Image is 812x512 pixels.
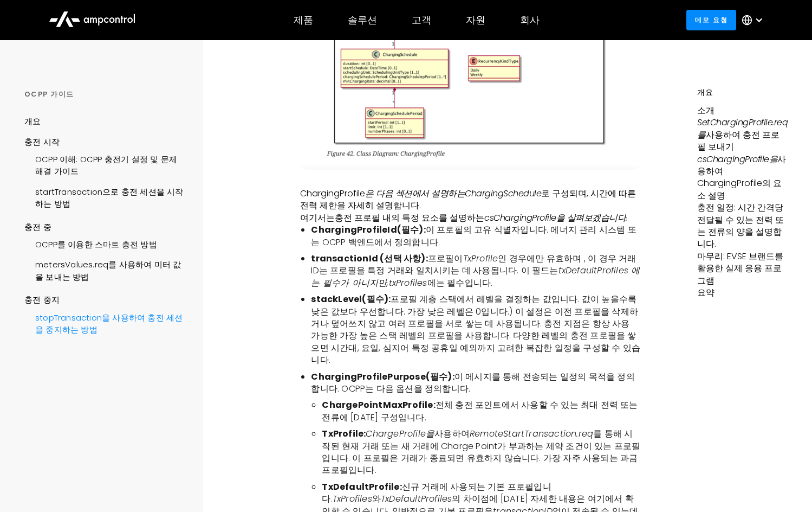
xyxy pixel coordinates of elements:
[520,14,540,26] div: 회사
[491,277,492,289] font: .
[697,87,713,98] font: 개요
[35,259,181,282] font: metersValues.req를 사용하여 미터 값을 보내는 방법
[541,187,587,200] font: 로 구성되며
[697,201,784,250] font: 충전 일정: 시간 간격당 전달될 수 있는 전력 또는 전류의 양을 설명합니다.
[35,239,157,250] font: OCPP를 이용한 스마트 충전 방법
[24,221,51,233] font: 충전 중
[463,252,498,265] font: TxProfile
[372,492,381,505] font: 와
[381,492,452,505] font: TxDefaultProfiles
[35,153,177,177] font: OCPP 이해: OCPP 충전기 설정 및 문제 해결 가이드
[311,370,634,395] font: 이 메시지를 통해 전송되는 일정의 목적을 정의합니다. OCPP는 다음 옵션을 정의합니다.
[412,13,431,27] font: 고객
[335,212,484,224] font: 충전 프로필 내의 특정 요소를 설명하는
[322,427,366,440] font: TxProfile:
[697,153,777,165] font: csChargingProfile을
[697,286,714,299] font: 요약
[466,14,485,26] div: 자원
[322,399,435,411] font: ChargePointMaxProfile:
[24,116,41,127] font: 개요
[322,481,401,493] font: TxDefaultProfile:
[24,181,187,213] a: startTransaction으로 충전 세션을 시작하는 방법
[365,187,465,200] font: 은 다음 섹션에서 설명하는
[24,136,60,148] font: 충전 시작
[311,293,391,305] font: stackLevel(필수):
[300,187,636,212] font: , 시간에 따른 전력 제한을 자세히 설명합니다.
[322,452,638,476] font: . 이 프로필은 거래가 종료되면 유효하지 않습니다. 가장 자주 사용되는 과금 프로필입니다.
[35,186,184,209] font: startTransaction으로 충전 세션을 시작하는 방법
[24,89,74,99] font: OCPP 가이드
[412,14,431,26] div: 고객
[322,481,551,505] font: 신규 거래에 사용되는 기본 프로필입니다.
[300,212,335,224] font: 여기서는
[311,223,636,248] font: 이 프로필의 고유 식별자입니다. 에너지 관리 시스템 또는 OCPP 백엔드에서 정의합니다.
[311,252,636,277] font: 인 경우에만 유효하며 , 이 경우 거래 ID는 프로필을 특정 거래와 일치시키는 데 사용됩니다. 이 필드는
[311,370,454,383] font: ChargingProfilePurpose(필수):
[322,399,638,423] font: 전체 충전 포인트에서 사용할 수 있는 최대 전력 또는 전류에 [DATE] 구성입니다.
[466,13,485,27] font: 자원
[520,13,540,27] font: 회사
[697,153,786,202] font: 사용하여 ChargingProfile의 요소 설명
[348,14,377,26] div: 솔루션
[366,427,434,440] font: ChargeProfile을
[311,223,425,236] font: ChargingProfileId(필수):
[294,14,313,26] div: 제품
[695,15,728,24] font: 데모 요청
[24,233,157,253] a: OCPP를 이용한 스마트 충전 방법
[697,116,788,140] font: SetChargingProfile.req를
[300,187,365,200] font: ChargingProfile
[311,293,640,366] font: 프로필 계층 스택에서 레벨을 결정하는 값입니다. 값이 높을수록 낮은 값보다 우선합니다. 가장 낮은 레벨은 0입니다.) 이 설정은 이전 프로필을 삭제하거나 덮어쓰지 않고 여러 ...
[311,252,427,265] font: transactionId (선택 사항):
[697,129,779,153] font: 사용하여 충전 프로필 보내기
[389,277,427,289] font: txProfiles
[470,427,593,440] font: RemoteStartTransaction.req
[294,13,313,27] font: 제품
[322,427,640,464] font: 를 통해 시작된 현재 거래 또는 새 거래에 Charge Point가 부과하는 제약 조건이 있는 프로필입니다
[348,13,377,27] font: 솔루션
[24,294,60,305] font: 충전 중지
[484,212,627,224] font: csChargingProfile을 살펴보겠습니다.
[35,312,183,335] font: stopTransaction을 사용하여 충전 세션을 중지하는 방법
[697,104,714,117] font: 소개
[333,492,372,505] font: TxProfiles
[311,264,640,289] font: txDefaultProfiles 에는 필수가 아니지만,
[24,148,187,181] a: OCPP 이해: OCPP 충전기 설정 및 문제 해결 가이드
[697,250,783,287] font: 마무리: EVSE 브랜드를 활용한 실제 응용 프로그램
[465,187,541,200] font: ChargingSchedule
[434,427,470,440] font: 사용하여
[428,252,463,265] font: 프로필이
[427,277,491,289] font: 에는 필수입니다
[24,116,41,136] a: 개요
[24,306,187,339] a: stopTransaction을 사용하여 충전 세션을 중지하는 방법
[24,253,187,286] a: metersValues.req를 사용하여 미터 값을 보내는 방법
[686,10,736,30] a: 데모 요청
